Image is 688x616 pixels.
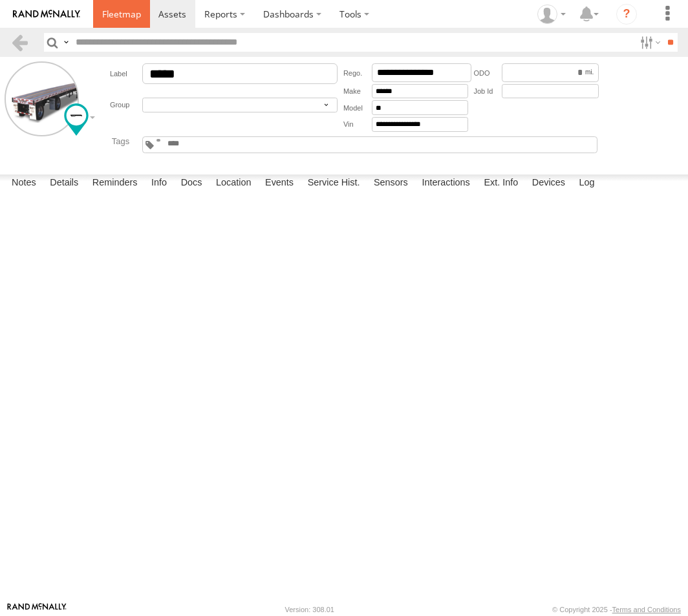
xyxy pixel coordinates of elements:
[612,606,681,613] a: Terms and Conditions
[13,10,80,19] img: rand-logo.svg
[285,606,334,613] div: Version: 308.01
[616,4,637,25] i: ?
[367,175,414,193] label: Sensors
[61,33,71,52] label: Search Query
[477,175,524,193] label: Ext. Info
[573,175,601,193] label: Log
[259,175,300,193] label: Events
[10,33,29,52] a: Back to previous Page
[7,603,67,616] a: Visit our Website
[145,175,173,193] label: Info
[156,139,161,142] span: Standard Tag
[175,175,209,193] label: Docs
[86,175,144,193] label: Reminders
[5,175,43,193] label: Notes
[533,5,570,24] div: Josue Jimenez
[552,606,681,613] div: © Copyright 2025 -
[64,103,89,136] div: Change Map Icon
[635,33,663,52] label: Search Filter Options
[301,175,367,193] label: Service Hist.
[210,175,258,193] label: Location
[526,175,572,193] label: Devices
[43,175,85,193] label: Details
[415,175,477,193] label: Interactions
